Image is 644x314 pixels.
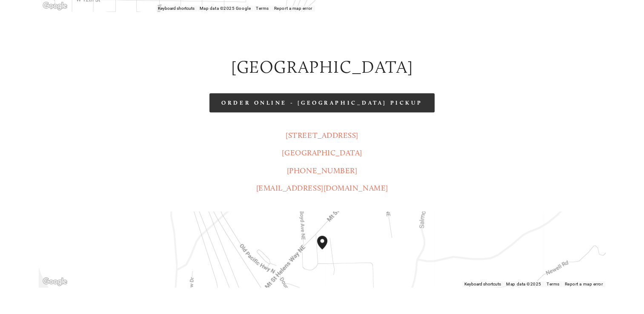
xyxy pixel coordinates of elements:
button: Keyboard shortcuts [464,281,501,287]
span: Map data ©2025 [506,282,541,286]
a: [STREET_ADDRESS][GEOGRAPHIC_DATA] [282,131,362,157]
a: Report a map error [565,282,603,286]
h2: [GEOGRAPHIC_DATA] [39,55,605,79]
a: Terms [547,282,560,286]
a: [PHONE_NUMBER] [287,166,358,175]
a: Order Online - [GEOGRAPHIC_DATA] Pickup [209,93,434,112]
div: Amaro's Table 1300 Mount Saint Helens Way Northeast Castle Rock, WA, 98611, United States [317,236,338,263]
img: Google [41,276,69,287]
a: Open this area in Google Maps (opens a new window) [41,276,69,287]
a: [EMAIL_ADDRESS][DOMAIN_NAME] [256,183,388,193]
